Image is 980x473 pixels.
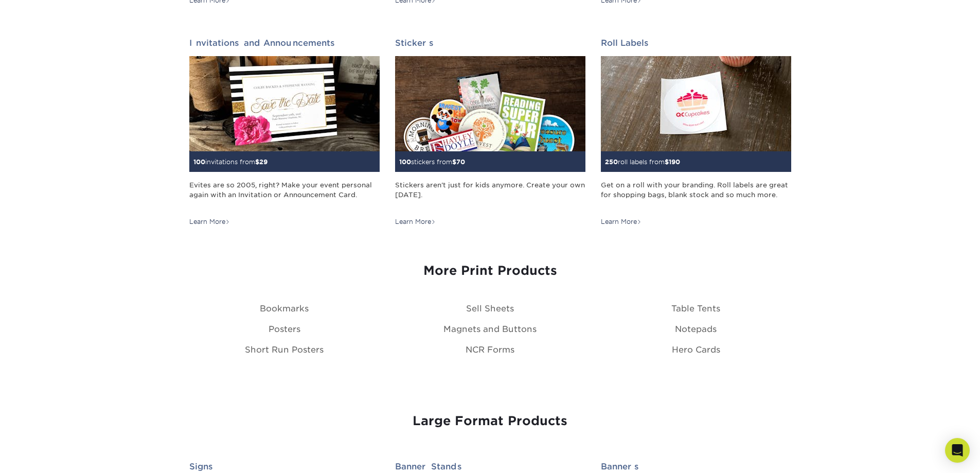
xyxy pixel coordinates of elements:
div: Evites are so 2005, right? Make your event personal again with an Invitation or Announcement Card. [189,180,380,210]
h2: Roll Labels [601,38,791,48]
a: Notepads [675,324,717,334]
h2: Banners [601,462,791,471]
a: Hero Cards [672,345,720,355]
span: 250 [605,158,618,166]
a: Table Tents [671,304,720,313]
span: 100 [193,158,205,166]
a: Stickers 100stickers from$70 Stickers aren't just for kids anymore. Create your own [DATE]. Learn... [395,38,585,226]
h2: Banner Stands [395,462,585,471]
small: roll labels from [605,158,680,166]
h3: Large Format Products [189,414,791,429]
h2: Signs [189,462,380,471]
a: NCR Forms [466,345,514,355]
a: Roll Labels 250roll labels from$190 Get on a roll with your branding. Roll labels are great for s... [601,38,791,226]
div: Get on a roll with your branding. Roll labels are great for shopping bags, blank stock and so muc... [601,180,791,210]
div: Stickers aren't just for kids anymore. Create your own [DATE]. [395,180,585,210]
div: Learn More [601,217,642,226]
a: Sell Sheets [466,304,514,313]
a: Magnets and Buttons [443,324,537,334]
h3: More Print Products [189,264,791,278]
span: $ [452,158,456,166]
iframe: Google Customer Reviews [3,442,87,469]
img: Roll Labels [601,56,791,151]
img: Invitations and Announcements [189,56,380,151]
span: 190 [669,158,680,166]
a: Bookmarks [260,304,309,313]
span: $ [255,158,259,166]
span: 70 [456,158,465,166]
div: Learn More [395,217,436,226]
h2: Invitations and Announcements [189,38,380,48]
span: 29 [259,158,268,166]
h2: Stickers [395,38,585,48]
div: Open Intercom Messenger [945,438,970,463]
span: 100 [399,158,411,166]
img: Stickers [395,56,585,151]
a: Short Run Posters [245,345,324,355]
a: Invitations and Announcements 100invitations from$29 Evites are so 2005, right? Make your event p... [189,38,380,226]
div: Learn More [189,217,230,226]
small: stickers from [399,158,465,166]
a: Posters [269,324,300,334]
small: invitations from [193,158,268,166]
span: $ [665,158,669,166]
